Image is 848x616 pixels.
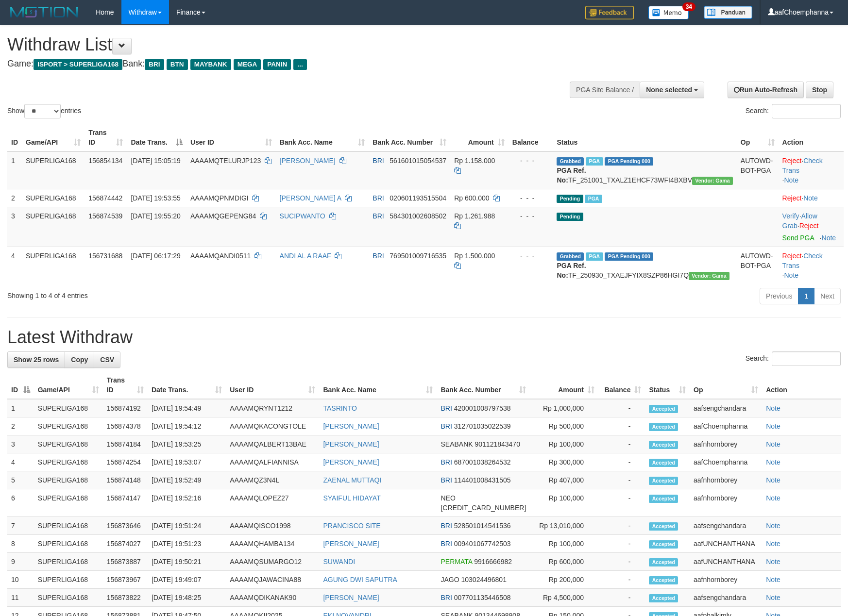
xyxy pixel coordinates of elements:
td: Rp 100,000 [530,489,598,517]
span: Accepted [649,423,678,431]
td: - [598,417,645,435]
span: 34 [682,2,695,11]
td: · · [779,247,844,284]
label: Search: [746,351,841,366]
td: 6 [7,489,34,517]
span: Rp 600.000 [454,194,489,202]
span: PGA Pending [605,252,653,261]
span: Copy 528501014541536 to clipboard [454,522,511,530]
td: - [598,571,645,589]
a: Note [784,176,799,184]
span: Accepted [649,522,678,531]
span: AAAAMQPNMDIGI [190,194,249,202]
a: TASRINTO [323,404,357,412]
span: Accepted [649,441,678,449]
span: BRI [373,194,384,202]
span: JAGO [441,576,459,583]
a: Note [784,271,799,279]
th: ID [7,124,22,151]
span: AAAAMQTELURJP123 [190,157,261,165]
td: AAAAMQZ3N4L [226,471,319,489]
span: None selected [646,86,692,94]
td: - [598,535,645,553]
td: AAAAMQSUMARGO12 [226,553,319,571]
span: BRI [441,476,452,484]
td: [DATE] 19:51:24 [148,517,226,535]
span: Pending [557,213,583,221]
td: [DATE] 19:54:49 [148,399,226,417]
a: Next [814,288,841,304]
a: Reject [782,157,802,165]
a: Check Trans [782,252,823,269]
td: 3 [7,435,34,453]
span: Copy 007701135446508 to clipboard [454,594,511,601]
td: SUPERLIGA168 [34,589,103,607]
span: Vendor URL: https://trx31.1velocity.biz [692,177,733,185]
td: Rp 600,000 [530,553,598,571]
span: AAAAMQANDI0511 [190,252,251,260]
span: Copy 687001038264532 to clipboard [454,458,511,466]
span: Copy 584301002608502 to clipboard [390,212,446,220]
span: Rp 1.261.988 [454,212,495,220]
th: Game/API: activate to sort column ascending [22,124,85,151]
th: Op: activate to sort column ascending [737,124,779,151]
span: 156731688 [88,252,122,260]
td: SUPERLIGA168 [22,247,85,284]
span: BRI [373,212,384,220]
input: Search: [772,104,841,118]
th: Action [779,124,844,151]
td: aafsengchandara [690,517,762,535]
td: aafnhornborey [690,489,762,517]
td: AUTOWD-BOT-PGA [737,247,779,284]
a: Copy [65,351,94,368]
td: 2 [7,189,22,207]
a: Verify [782,212,799,220]
span: Copy 5859459223534313 to clipboard [441,504,526,512]
a: PRANCISCO SITE [323,522,380,530]
a: Check Trans [782,157,823,174]
img: panduan.png [704,6,752,19]
a: [PERSON_NAME] [280,157,336,165]
a: 1 [798,288,814,304]
td: SUPERLIGA168 [22,189,85,207]
a: Note [766,494,780,502]
td: SUPERLIGA168 [34,399,103,417]
td: 156874147 [103,489,148,517]
td: 156873646 [103,517,148,535]
a: Reject [799,222,819,230]
span: Accepted [649,477,678,485]
th: Bank Acc. Number: activate to sort column ascending [369,124,450,151]
img: Feedback.jpg [585,6,634,19]
select: Showentries [24,104,61,118]
span: PERMATA [441,558,472,566]
td: 156873887 [103,553,148,571]
span: Grabbed [557,252,584,261]
span: Rp 1.500.000 [454,252,495,260]
span: Accepted [649,540,678,549]
td: Rp 1,000,000 [530,399,598,417]
span: BRI [373,252,384,260]
a: Note [803,194,818,202]
td: 156874184 [103,435,148,453]
span: PANIN [263,59,291,70]
td: AAAAMQKACONGTOLE [226,417,319,435]
button: None selected [640,82,704,98]
td: SUPERLIGA168 [34,535,103,553]
span: · [782,212,817,230]
td: Rp 300,000 [530,453,598,471]
a: [PERSON_NAME] A [280,194,341,202]
td: AAAAMQDIKANAK90 [226,589,319,607]
a: Note [766,440,780,448]
a: Note [822,234,836,242]
td: - [598,471,645,489]
span: Grabbed [557,157,584,166]
span: [DATE] 19:55:20 [131,212,180,220]
span: Accepted [649,576,678,584]
span: Copy 114401008431505 to clipboard [454,476,511,484]
td: - [598,553,645,571]
span: Accepted [649,558,678,566]
span: Vendor URL: https://trx31.1velocity.biz [689,272,729,280]
td: 156873822 [103,589,148,607]
a: Note [766,540,780,548]
div: - - - [512,251,549,261]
